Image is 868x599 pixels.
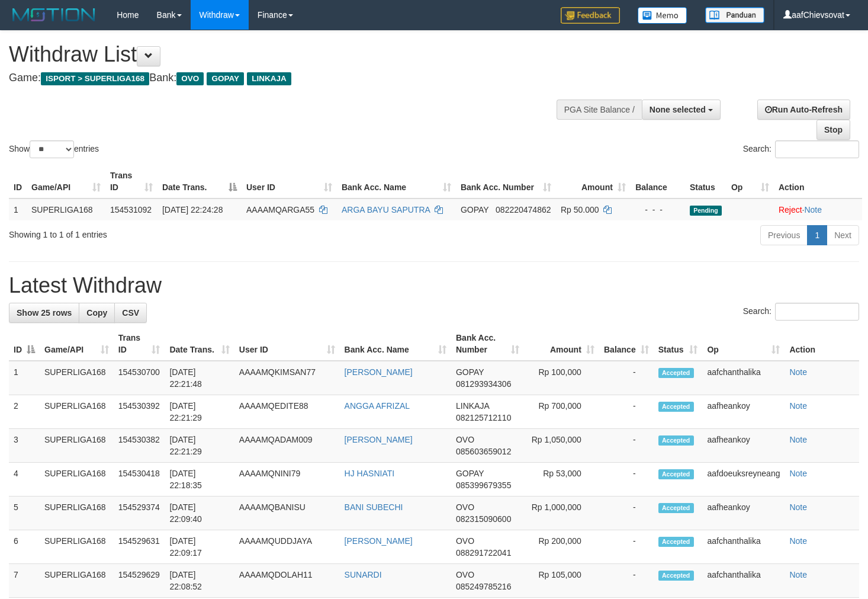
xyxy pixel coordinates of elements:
td: 5 [9,497,40,530]
th: Amount: activate to sort column ascending [556,165,631,198]
td: [DATE] 22:21:48 [165,361,234,395]
span: Accepted [658,435,694,446]
td: SUPERLIGA168 [40,564,114,598]
span: Accepted [658,537,694,547]
td: - [599,564,654,598]
th: Date Trans.: activate to sort column descending [157,165,242,198]
span: Show 25 rows [17,308,72,318]
th: Balance: activate to sort column ascending [599,327,654,361]
td: [DATE] 22:09:40 [165,497,234,530]
td: aafdoeuksreyneang [702,463,785,497]
th: Bank Acc. Number: activate to sort column ascending [456,165,556,198]
div: PGA Site Balance / [557,100,642,120]
th: Status: activate to sort column ascending [654,327,703,361]
span: Pending [690,206,722,216]
th: Game/API: activate to sort column ascending [40,327,114,361]
td: SUPERLIGA168 [27,198,105,220]
td: aafchanthalika [702,564,785,598]
input: Search: [775,140,859,158]
span: Accepted [658,368,694,378]
span: [DATE] 22:24:28 [162,205,223,214]
span: Copy 081293934306 to clipboard [456,379,511,389]
td: Rp 1,000,000 [524,497,599,530]
td: [DATE] 22:18:35 [165,463,234,497]
span: Copy 082315090600 to clipboard [456,514,511,524]
td: SUPERLIGA168 [40,463,114,497]
td: [DATE] 22:21:29 [165,395,234,429]
td: SUPERLIGA168 [40,530,114,564]
td: 1 [9,198,27,220]
th: ID: activate to sort column descending [9,327,40,361]
a: Note [789,536,807,546]
span: GOPAY [456,469,484,478]
td: 154529631 [114,530,165,564]
td: - [599,361,654,395]
th: Op: activate to sort column ascending [726,165,774,198]
span: Copy 088291722041 to clipboard [456,548,511,558]
span: Rp 50.000 [561,205,599,214]
td: - [599,463,654,497]
td: 154530700 [114,361,165,395]
td: 154529374 [114,497,165,530]
td: - [599,429,654,463]
td: [DATE] 22:21:29 [165,429,234,463]
th: Trans ID: activate to sort column ascending [105,165,157,198]
a: Run Auto-Refresh [757,100,850,120]
a: Note [789,502,807,512]
td: 154529629 [114,564,165,598]
span: Copy 082220474862 to clipboard [496,205,551,214]
td: 1 [9,361,40,395]
td: - [599,497,654,530]
th: Date Trans.: activate to sort column ascending [165,327,234,361]
h1: Latest Withdraw [9,274,859,297]
td: SUPERLIGA168 [40,497,114,530]
a: Previous [760,225,808,245]
td: Rp 1,050,000 [524,429,599,463]
span: OVO [176,72,204,85]
th: Amount: activate to sort column ascending [524,327,599,361]
span: ISPORT > SUPERLIGA168 [41,72,149,85]
a: [PERSON_NAME] [345,536,413,546]
td: AAAAMQNINI79 [234,463,340,497]
td: AAAAMQKIMSAN77 [234,361,340,395]
span: GOPAY [461,205,488,214]
th: Bank Acc. Name: activate to sort column ascending [337,165,456,198]
td: AAAAMQUDDJAYA [234,530,340,564]
span: Copy [86,308,107,318]
button: None selected [642,100,721,120]
th: ID [9,165,27,198]
a: Copy [79,303,115,323]
a: ANGGA AFRIZAL [345,401,410,411]
td: AAAAMQEDITE88 [234,395,340,429]
a: BANI SUBECHI [345,502,403,512]
a: CSV [114,303,147,323]
th: Game/API: activate to sort column ascending [27,165,105,198]
a: Note [789,469,807,478]
a: Note [789,570,807,579]
td: 6 [9,530,40,564]
span: CSV [122,308,139,318]
td: aafheankoy [702,395,785,429]
th: Bank Acc. Number: activate to sort column ascending [451,327,524,361]
td: [DATE] 22:09:17 [165,530,234,564]
td: aafchanthalika [702,361,785,395]
span: Accepted [658,402,694,412]
th: Action [774,165,862,198]
a: SUNARDI [345,570,382,579]
span: OVO [456,570,474,579]
td: · [774,198,862,220]
th: Action [785,327,859,361]
a: Reject [779,205,802,214]
span: OVO [456,502,474,512]
a: Note [789,435,807,444]
span: AAAAMQARGA55 [246,205,314,214]
a: ARGA BAYU SAPUTRA [342,205,430,214]
td: AAAAMQADAM009 [234,429,340,463]
td: Rp 200,000 [524,530,599,564]
td: - [599,530,654,564]
span: Accepted [658,503,694,513]
span: LINKAJA [456,401,489,411]
th: Status [685,165,726,198]
th: Bank Acc. Name: activate to sort column ascending [340,327,451,361]
td: - [599,395,654,429]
